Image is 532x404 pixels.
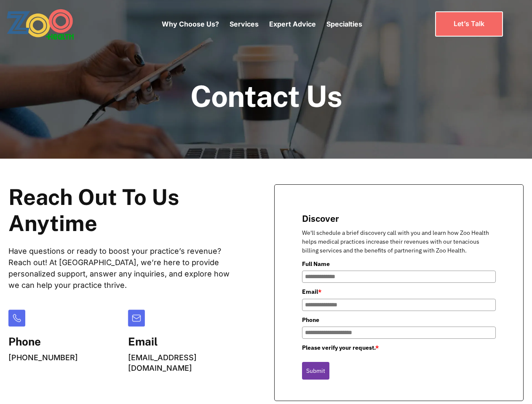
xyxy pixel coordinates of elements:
label: Phone [302,315,496,324]
p: Have questions or ready to boost your practice’s revenue? Reach out! At [GEOGRAPHIC_DATA], we’re ... [8,245,241,291]
h1: Contact Us [190,80,342,112]
h5: Email [128,335,241,348]
label: Please verify your request. [302,343,496,352]
a: Why Choose Us? [162,20,219,28]
button: Submit [302,362,329,380]
a: Expert Advice [269,20,316,28]
label: Full Name [302,259,496,268]
div: Specialties [326,6,362,42]
a: home [6,8,97,40]
p: Services [230,19,259,29]
a: Let’s Talk [435,11,503,36]
h5: Phone [8,335,78,348]
h2: Reach Out To Us Anytime [8,184,241,237]
a: [EMAIL_ADDRESS][DOMAIN_NAME] [128,353,197,372]
p: We'll schedule a brief discovery call with you and learn how Zoo Health helps medical practices i... [302,229,496,255]
title: Discover [302,212,496,224]
div: Services [230,6,259,42]
a: Specialties [326,20,362,28]
label: Email [302,287,496,296]
a: [PHONE_NUMBER] [8,353,78,362]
